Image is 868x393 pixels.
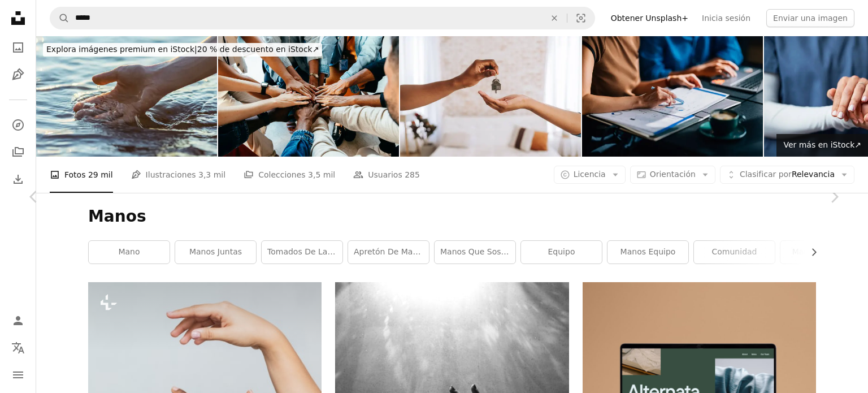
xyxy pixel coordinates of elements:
a: Manos amigas [780,241,861,264]
a: equipo [521,241,602,264]
a: manos equipo [607,241,688,264]
img: Concepto de trabajo en equipo con diversas manos que se unen, simbolizando la unidad, la cooperac... [218,36,399,157]
span: Licencia [574,170,606,179]
a: manos que sostienen [435,241,515,264]
a: Colecciones 3,5 mil [244,157,335,193]
a: Obtener Unsplash+ [604,9,695,27]
span: Clasificar por [740,170,792,179]
a: comunidad [694,241,775,264]
button: Enviar una imagen [766,9,854,27]
a: Ver más en iStock↗ [776,134,868,157]
img: Agente inmobiliario entregando a un hombre las llaves de su nuevo hogar [400,36,581,157]
button: Idioma [7,336,29,359]
a: Siguiente [800,142,868,251]
button: Búsqueda visual [567,7,594,29]
span: 3,5 mil [308,169,335,181]
span: 285 [405,169,420,181]
span: 20 % de descuento en iStock ↗ [46,45,319,54]
button: Orientación [630,166,715,184]
form: Encuentra imágenes en todo el sitio [50,7,595,29]
span: Orientación [650,170,696,179]
button: Licencia [554,166,626,184]
a: Fotos [7,36,29,59]
a: tomados de la mano [262,241,342,264]
button: Clasificar porRelevancia [720,166,854,184]
img: Equipo de negocios que analiza datos financieros en la oficina moderna [582,36,763,157]
a: Iniciar sesión / Registrarse [7,309,29,332]
span: Explora imágenes premium en iStock | [46,45,197,54]
a: Explora imágenes premium en iStock|20 % de descuento en iStock↗ [36,36,329,63]
a: Ilustraciones [7,63,29,86]
button: Buscar en Unsplash [50,7,70,29]
span: Ver más en iStock ↗ [783,140,861,149]
button: desplazar lista a la derecha [804,241,816,264]
a: Colecciones [7,141,29,163]
a: Ilustraciones 3,3 mil [131,157,226,193]
a: Usuarios 285 [353,157,420,193]
a: Inicia sesión [695,9,757,27]
button: Menú [7,364,29,386]
h1: Manos [88,206,816,227]
img: Hand touching water. [36,36,217,157]
button: Borrar [542,7,567,29]
span: Relevancia [740,169,835,180]
a: apretón de manos [348,241,429,264]
span: 3,3 mil [198,169,225,181]
a: mano [89,241,170,264]
a: manos juntas [175,241,256,264]
a: Explorar [7,114,29,136]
